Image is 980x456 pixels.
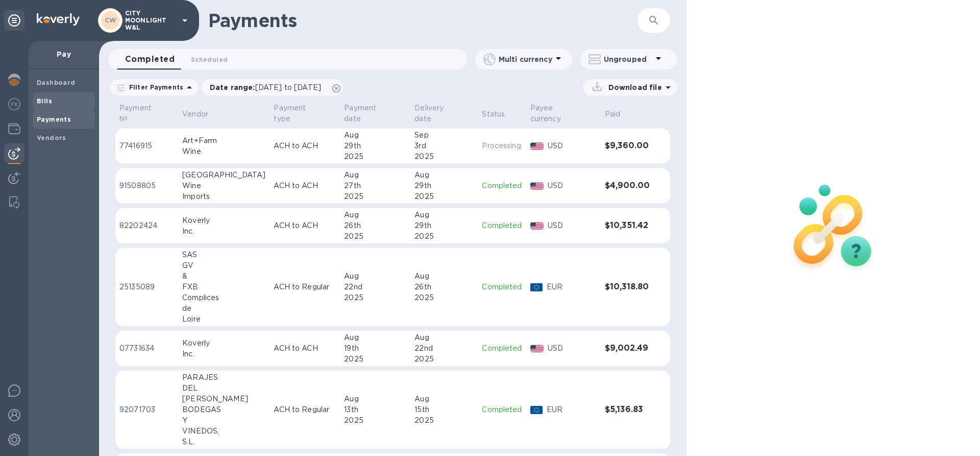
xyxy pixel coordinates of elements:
div: Imports [182,191,265,202]
div: Koverly [182,338,265,349]
div: 2025 [344,151,406,162]
p: Filter Payments [125,83,183,92]
p: Delivery date [414,103,460,124]
div: Aug [344,394,406,404]
span: Vendor [182,109,222,120]
div: 27th [344,180,406,191]
div: 29th [414,180,474,191]
span: Payment date [344,103,406,124]
div: Inc. [182,226,265,237]
div: DEL [182,383,265,394]
p: ACH to ACH [274,343,336,354]
p: Download file [604,82,662,93]
img: USD [530,143,544,150]
div: BODEGAS [182,404,265,415]
div: 15th [414,404,474,415]
p: 92071703 [119,404,174,415]
p: Completed [482,220,522,231]
div: Aug [414,210,474,220]
div: 2025 [344,231,406,242]
b: Payments [37,116,71,123]
div: S.L. [182,437,265,447]
p: 77416915 [119,141,174,151]
div: Aug [344,271,406,282]
p: ACH to Regular [274,282,336,292]
div: Koverly [182,215,265,226]
h3: $5,136.83 [605,405,650,415]
div: 2025 [414,354,474,364]
p: ACH to ACH [274,220,336,231]
img: Foreign exchange [8,98,20,110]
p: Processing [482,141,522,151]
span: Status [482,109,518,120]
p: Paid [605,109,621,120]
h1: Payments [208,10,578,31]
span: Delivery date [414,103,474,124]
h3: $10,351.42 [605,221,650,231]
div: de [182,303,265,314]
div: [PERSON_NAME] [182,394,265,404]
div: 22nd [414,343,474,354]
span: Payee currency [530,103,597,124]
p: USD [548,141,596,151]
span: Scheduled [191,54,228,65]
div: 19th [344,343,406,354]
h3: $9,002.49 [605,344,650,353]
p: 25135089 [119,282,174,292]
p: ACH to ACH [274,180,336,191]
h3: $10,318.80 [605,282,650,292]
div: Aug [414,394,474,404]
div: Aug [414,332,474,343]
p: ACH to Regular [274,404,336,415]
span: Payment type [274,103,336,124]
div: VINEDOS, [182,426,265,437]
img: USD [530,183,544,190]
div: 29th [344,141,406,151]
p: Payment № [119,103,161,124]
p: EUR [547,404,597,415]
div: 2025 [414,151,474,162]
div: Aug [344,210,406,220]
div: Y [182,415,265,426]
div: [GEOGRAPHIC_DATA] [182,170,265,180]
div: Sep [414,130,474,141]
div: GV [182,260,265,271]
div: 29th [414,220,474,231]
p: Vendor [182,109,208,120]
div: 2025 [414,231,474,242]
p: Pay [37,49,91,59]
div: Aug [414,271,474,282]
div: Aug [344,332,406,343]
div: Wine [182,146,265,157]
div: 2025 [344,292,406,303]
div: PARAJES [182,372,265,383]
div: 26th [414,282,474,292]
div: 3rd [414,141,474,151]
img: Logo [37,13,80,26]
div: Inc. [182,349,265,359]
div: Aug [344,130,406,141]
div: & [182,271,265,282]
p: ACH to ACH [274,141,336,151]
div: Aug [344,170,406,180]
p: Completed [482,343,522,354]
h3: $4,900.00 [605,181,650,191]
p: Completed [482,404,522,415]
div: 22nd [344,282,406,292]
div: 2025 [414,415,474,426]
div: Aug [414,170,474,180]
div: SAS [182,249,265,260]
span: Payment № [119,103,174,124]
p: USD [548,220,596,231]
div: 13th [344,404,406,415]
h3: $9,360.00 [605,141,650,151]
div: 2025 [344,415,406,426]
span: Paid [605,109,634,120]
div: 2025 [344,354,406,364]
div: 2025 [344,191,406,202]
p: EUR [547,282,597,292]
img: USD [530,222,544,230]
img: USD [530,345,544,352]
img: Wallets [8,123,20,135]
p: Multi currency [499,54,552,64]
